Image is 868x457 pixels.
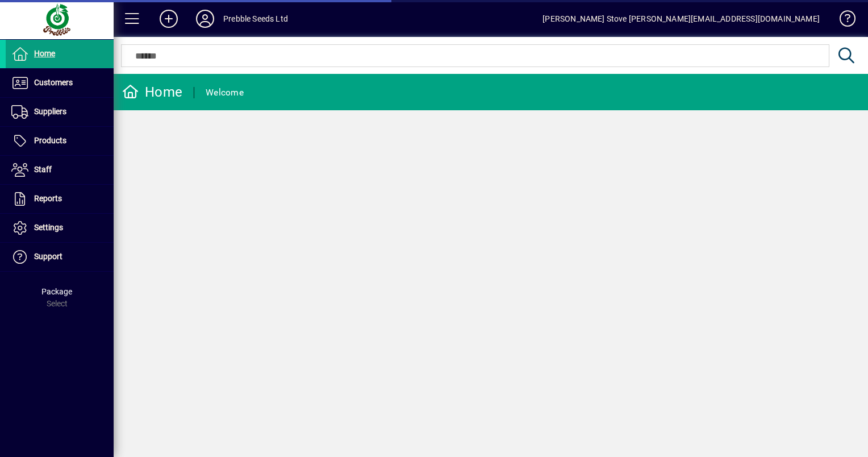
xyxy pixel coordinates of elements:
[6,98,114,126] a: Suppliers
[6,156,114,184] a: Staff
[34,136,66,145] span: Products
[122,83,182,101] div: Home
[151,9,187,29] button: Add
[206,84,244,102] div: Welcome
[41,287,72,296] span: Package
[187,9,223,29] button: Profile
[223,10,288,28] div: Prebble Seeds Ltd
[6,214,114,242] a: Settings
[6,243,114,271] a: Support
[831,2,854,39] a: Knowledge Base
[34,78,73,87] span: Customers
[6,69,114,97] a: Customers
[34,223,63,232] span: Settings
[6,127,114,155] a: Products
[34,252,62,261] span: Support
[34,194,62,203] span: Reports
[34,49,55,58] span: Home
[6,185,114,213] a: Reports
[34,107,66,116] span: Suppliers
[34,165,52,174] span: Staff
[542,10,820,28] div: [PERSON_NAME] Stove [PERSON_NAME][EMAIL_ADDRESS][DOMAIN_NAME]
